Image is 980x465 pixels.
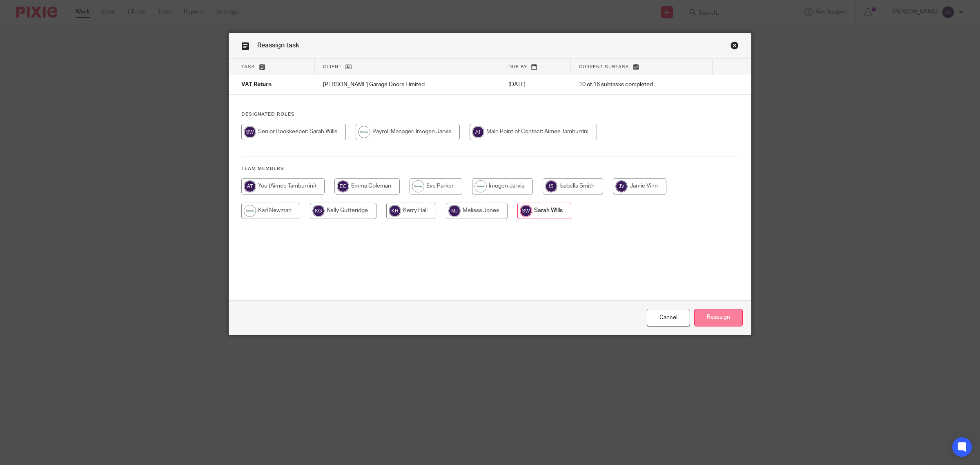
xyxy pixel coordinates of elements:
h4: Designated Roles [241,111,739,118]
input: Reassign [694,309,743,326]
td: 10 of 16 subtasks completed [571,75,713,95]
a: Close this dialog window [731,41,739,52]
span: Due by [508,65,527,69]
p: [PERSON_NAME] Garage Doors Limited [323,80,492,89]
span: VAT Return [241,82,272,88]
span: Client [323,65,342,69]
h4: Team members [241,165,739,172]
span: Reassign task [257,42,299,49]
a: Close this dialog window [647,309,690,326]
span: Current subtask [579,65,629,69]
p: [DATE] [508,80,563,89]
span: Task [241,65,255,69]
